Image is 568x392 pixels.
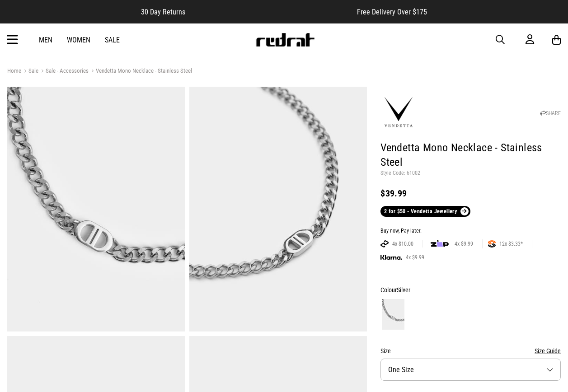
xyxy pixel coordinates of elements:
a: Women [67,36,90,44]
a: 2 for $50 - Vendetta Jewellery [380,206,470,217]
img: Vendetta Mono Necklace - Stainless Steel in Silver [189,87,367,331]
a: SHARE [540,110,561,117]
span: 4x $9.99 [451,240,477,247]
div: $39.99 [380,188,561,199]
span: 4x $10.00 [389,240,417,247]
img: Redrat logo [255,33,315,47]
span: Silver [397,286,410,294]
a: Vendetta Mono Necklace - Stainless Steel [89,67,192,76]
img: AFTERPAY [380,240,389,247]
a: Sale [21,67,38,76]
img: Vendetta Mono Necklace - Stainless Steel in Silver [7,87,185,331]
img: zip [431,239,449,248]
a: Sale - Accessories [38,67,89,76]
a: Home [7,67,21,74]
span: Free Delivery Over $175 [357,8,427,16]
span: 4x $9.99 [402,254,428,261]
img: Vendetta [380,94,417,131]
div: Colour [380,285,561,295]
img: Silver [382,299,404,330]
div: Buy now, Pay later. [380,228,561,235]
div: Size [380,345,561,356]
span: 12x $3.33* [496,240,526,247]
a: Men [39,36,52,44]
img: KLARNA [380,255,402,260]
iframe: Customer reviews powered by Trustpilot [203,7,339,16]
span: 30 Day Returns [141,8,185,16]
button: Size Guide [535,345,561,356]
img: SPLITPAY [488,240,496,247]
h1: Vendetta Mono Necklace - Stainless Steel [380,141,561,170]
a: Sale [105,36,120,44]
span: One Size [388,365,414,374]
p: Style Code: 61002 [380,170,561,177]
button: One Size [380,359,561,381]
